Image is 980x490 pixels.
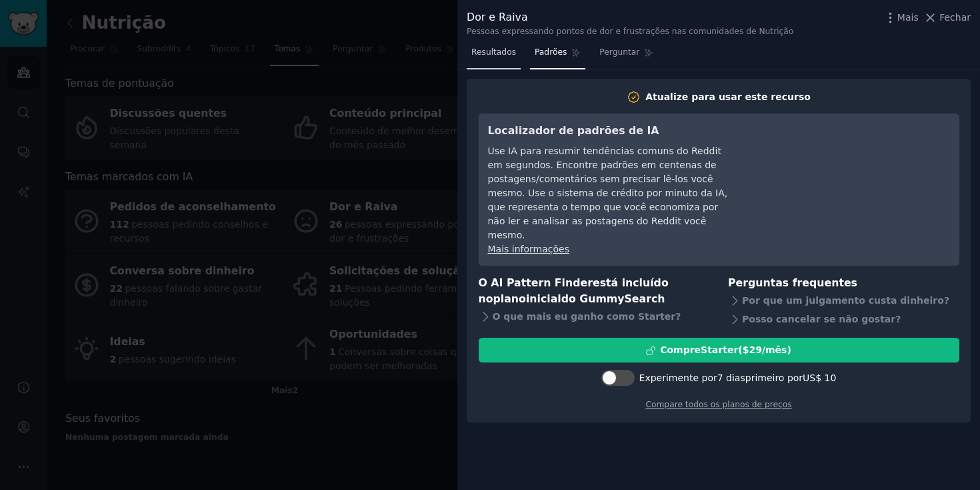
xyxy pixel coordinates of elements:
[530,42,585,69] a: Padrões
[526,292,561,305] font: inicial
[939,12,971,23] font: Fechar
[479,276,593,289] font: O AI Pattern Finder
[467,42,521,69] a: Resultados
[762,344,787,355] font: /mês
[493,292,526,305] font: plano
[493,311,629,322] font: O que mais eu ganho com
[535,47,567,57] font: Padrões
[599,47,639,57] font: Perguntar
[738,344,749,355] font: ($
[488,124,659,137] font: Localizador de padrões de IA
[803,373,836,383] font: US$ 10
[787,344,791,355] font: )
[595,42,658,69] a: Perguntar
[645,91,811,102] font: Atualize para usar este recurso
[728,276,857,289] font: Perguntas frequentes
[488,244,569,254] a: Mais informações
[717,373,745,383] font: 7 dias
[745,373,803,383] font: primeiro por
[645,400,791,409] a: Compare todos os planos de preços
[467,11,528,23] font: Dor e Raiva
[675,311,681,322] font: ?
[628,311,675,322] font: o Starter
[701,344,738,355] font: Starter
[471,47,516,57] font: Resultados
[742,314,901,324] font: Posso cancelar se não gostar?
[750,123,950,223] iframe: Reprodutor de vídeo do YouTube
[479,338,959,362] button: CompreStarter($29/mês)
[923,11,971,25] button: Fechar
[897,12,919,23] font: Mais
[479,276,669,306] font: está incluído no
[488,146,728,240] font: Use IA para resumir tendências comuns do Reddit em segundos. Encontre padrões em centenas de post...
[883,11,919,25] button: Mais
[467,27,793,36] font: Pessoas expressando pontos de dor e frustrações nas comunidades de Nutrição
[742,295,949,306] font: Por que um julgamento custa dinheiro?
[749,344,761,355] font: 29
[639,373,717,383] font: Experimente por
[561,292,665,305] font: do GummySearch
[660,344,701,355] font: Compre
